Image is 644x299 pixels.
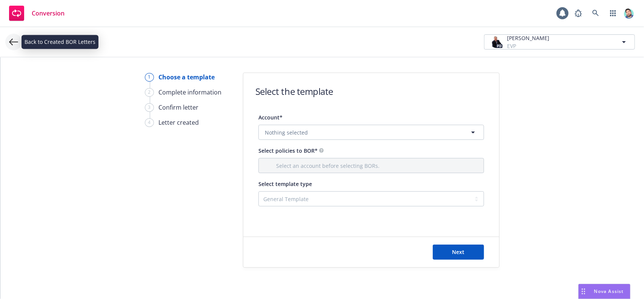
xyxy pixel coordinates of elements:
[255,85,333,98] h1: Select the template
[433,245,484,260] button: Next
[145,118,154,127] div: 4
[158,118,199,127] div: Letter created
[145,73,154,82] div: 1
[623,7,635,19] img: photo
[594,288,624,294] span: Nova Assist
[507,42,549,50] span: EVP
[571,6,586,21] a: Report a Bug
[490,36,503,48] img: photo
[579,284,588,299] div: Drag to move
[484,34,635,50] button: photoPD[PERSON_NAME]EVP
[452,248,465,256] span: Next
[158,103,198,112] div: Confirm letter
[258,180,312,187] span: Select template type
[158,73,215,82] div: Choose a template
[606,6,621,21] a: Switch app
[6,3,68,24] a: Conversion
[158,88,221,97] div: Complete information
[578,284,630,299] button: Nova Assist
[258,114,283,121] span: Account*
[507,34,549,42] span: [PERSON_NAME]
[258,147,318,154] span: Select policies to BOR*
[145,103,154,112] div: 3
[145,88,154,97] div: 2
[258,125,484,140] button: Nothing selected
[258,158,484,173] input: Select an account before selecting BORs.
[32,10,65,16] span: Conversion
[588,6,603,21] a: Search
[265,129,308,136] span: Nothing selected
